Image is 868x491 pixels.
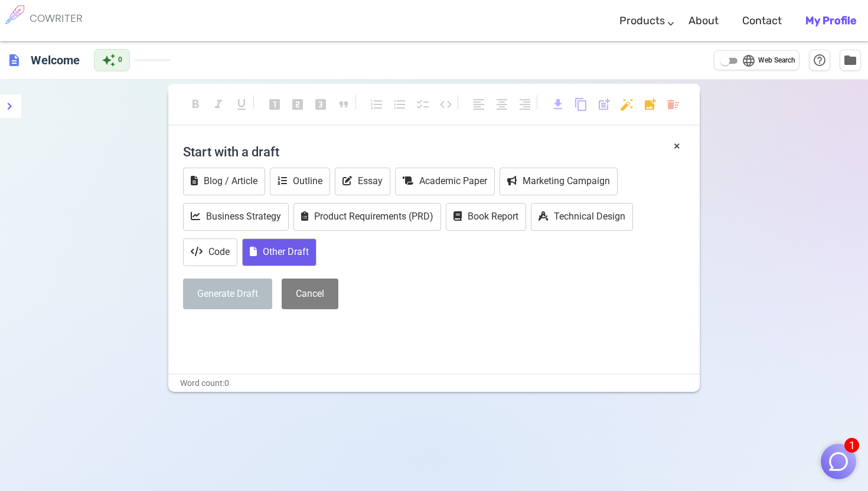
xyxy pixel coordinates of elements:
[758,55,795,67] span: Web Search
[234,97,249,112] span: format_underlined
[500,168,618,195] button: Marketing Campaign
[370,97,384,112] span: format_list_numbered
[267,97,282,112] span: looks_one
[844,438,859,453] span: 1
[812,53,827,67] span: help_outline
[416,97,430,112] span: checklist
[188,97,203,112] span: format_bold
[742,4,782,38] a: Contact
[809,50,830,71] button: Help & Shortcuts
[666,97,680,112] span: delete_sweep
[30,13,83,24] h6: COWRITER
[291,97,305,112] span: looks_two
[827,450,850,473] img: Close chat
[674,138,680,155] button: ×
[620,97,634,112] span: auto_fix_high
[183,279,272,310] button: Generate Draft
[643,97,657,112] span: add_photo_alternate
[597,97,611,112] span: post_add
[742,54,756,68] span: language
[821,444,856,479] button: 1
[183,203,289,231] button: Business Strategy
[619,4,665,38] a: Products
[168,375,700,392] div: Word count: 0
[335,168,390,195] button: Essay
[551,97,565,112] span: download
[531,203,633,231] button: Technical Design
[211,97,226,112] span: format_italic
[183,138,685,166] h4: Start with a draft
[183,168,265,195] button: Blog / Article
[843,53,857,67] span: folder
[26,48,84,72] h6: Click to edit title
[293,203,441,231] button: Product Requirements (PRD)
[805,14,856,27] b: My Profile
[393,97,407,112] span: format_list_bulleted
[439,97,453,112] span: code
[282,279,338,310] button: Cancel
[495,97,509,112] span: format_align_center
[688,4,719,38] a: About
[395,168,495,195] button: Academic Paper
[270,168,330,195] button: Outline
[7,53,21,67] span: description
[574,97,588,112] span: content_copy
[518,97,532,112] span: format_align_right
[118,54,122,66] span: 0
[472,97,486,112] span: format_align_left
[183,238,237,266] button: Code
[805,4,856,38] a: My Profile
[446,203,526,231] button: Book Report
[337,97,351,112] span: format_quote
[840,50,861,71] button: Manage Documents
[314,97,328,112] span: looks_3
[242,238,316,266] button: Other Draft
[102,53,116,67] span: auto_awesome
